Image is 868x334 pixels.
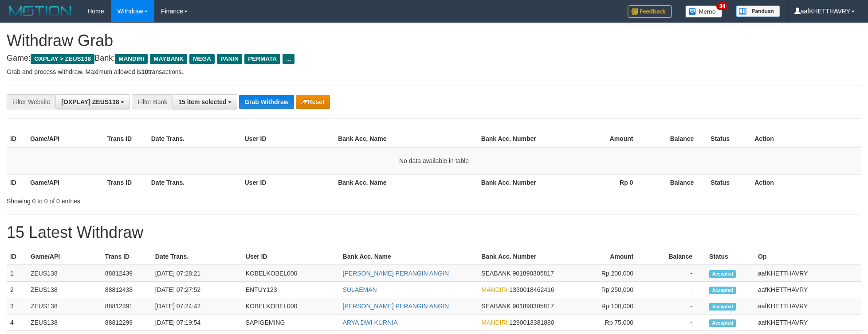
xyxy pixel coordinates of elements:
[481,319,507,326] span: MANDIRI
[558,265,647,282] td: Rp 200,000
[7,249,27,265] th: ID
[27,282,102,298] td: ZEUS138
[7,224,861,241] h1: 15 Latest Withdraw
[178,98,226,105] span: 15 item selected
[647,315,706,331] td: -
[7,298,27,315] td: 3
[647,265,706,282] td: -
[343,319,398,326] a: ARYA DWI KURNIA
[709,287,736,294] span: Accepted
[706,249,754,265] th: Status
[7,147,861,175] td: No data available in table
[481,270,511,277] span: SEABANK
[751,131,861,147] th: Action
[628,5,672,18] img: Feedback.jpg
[7,193,355,206] div: Showing 0 to 0 of 0 entries
[27,298,102,315] td: ZEUS138
[7,4,74,18] img: MOTION_logo.png
[646,131,707,147] th: Balance
[7,265,27,282] td: 1
[558,282,647,298] td: Rp 250,000
[102,282,152,298] td: 88812438
[334,174,478,190] th: Bank Acc. Name
[296,95,330,109] button: Reset
[152,249,242,265] th: Date Trans.
[481,303,511,310] span: SEABANK
[283,54,295,64] span: ...
[152,315,242,331] td: [DATE] 07:19:54
[558,298,647,315] td: Rp 100,000
[242,265,339,282] td: KOBELKOBEL000
[7,174,27,190] th: ID
[102,265,152,282] td: 88812439
[754,315,861,331] td: aafKHETTHAVRY
[334,131,478,147] th: Bank Acc. Name
[751,174,861,190] th: Action
[104,131,148,147] th: Trans ID
[343,270,449,277] a: [PERSON_NAME] PERANGIN ANGIN
[31,54,94,64] span: OXPLAY > ZEUS138
[709,303,736,311] span: Accepted
[478,249,558,265] th: Bank Acc. Number
[55,94,130,109] button: [OXPLAY] ZEUS138
[478,174,555,190] th: Bank Acc. Number
[558,315,647,331] td: Rp 75,000
[555,131,647,147] th: Amount
[152,282,242,298] td: [DATE] 07:27:52
[150,54,187,64] span: MAYBANK
[27,265,102,282] td: ZEUS138
[7,282,27,298] td: 2
[754,265,861,282] td: aafKHETTHAVRY
[716,2,728,10] span: 34
[148,174,241,190] th: Date Trans.
[736,5,780,17] img: panduan.png
[647,249,706,265] th: Balance
[27,174,104,190] th: Game/API
[754,282,861,298] td: aafKHETTHAVRY
[7,32,861,50] h1: Withdraw Grab
[104,174,148,190] th: Trans ID
[481,286,507,293] span: MANDIRI
[173,94,237,109] button: 15 item selected
[242,298,339,315] td: KOBELKOBEL000
[148,131,241,147] th: Date Trans.
[102,249,152,265] th: Trans ID
[152,265,242,282] td: [DATE] 07:28:21
[339,249,478,265] th: Bank Acc. Name
[647,282,706,298] td: -
[555,174,647,190] th: Rp 0
[61,98,119,105] span: [OXPLAY] ZEUS138
[754,249,861,265] th: Op
[152,298,242,315] td: [DATE] 07:24:42
[141,68,148,75] strong: 10
[244,54,280,64] span: PERMATA
[343,286,377,293] a: SULAEMAN
[646,174,707,190] th: Balance
[7,54,861,63] h4: Game: Bank:
[27,249,102,265] th: Game/API
[509,286,554,293] span: Copy 1330018462416 to clipboard
[558,249,647,265] th: Amount
[707,174,751,190] th: Status
[115,54,148,64] span: MANDIRI
[27,315,102,331] td: ZEUS138
[7,131,27,147] th: ID
[241,174,334,190] th: User ID
[647,298,706,315] td: -
[754,298,861,315] td: aafKHETTHAVRY
[512,303,554,310] span: Copy 901890305817 to clipboard
[242,315,339,331] td: SAPIGEMING
[239,95,294,109] button: Grab Withdraw
[189,54,215,64] span: MEGA
[242,282,339,298] td: ENTUY123
[709,270,736,278] span: Accepted
[7,315,27,331] td: 4
[102,315,152,331] td: 88812299
[242,249,339,265] th: User ID
[7,94,55,109] div: Filter Website
[685,5,723,18] img: Button%20Memo.svg
[217,54,242,64] span: PANIN
[7,67,861,76] p: Grab and process withdraw. Maximum allowed is transactions.
[478,131,555,147] th: Bank Acc. Number
[343,303,449,310] a: [PERSON_NAME] PERANGIN ANGIN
